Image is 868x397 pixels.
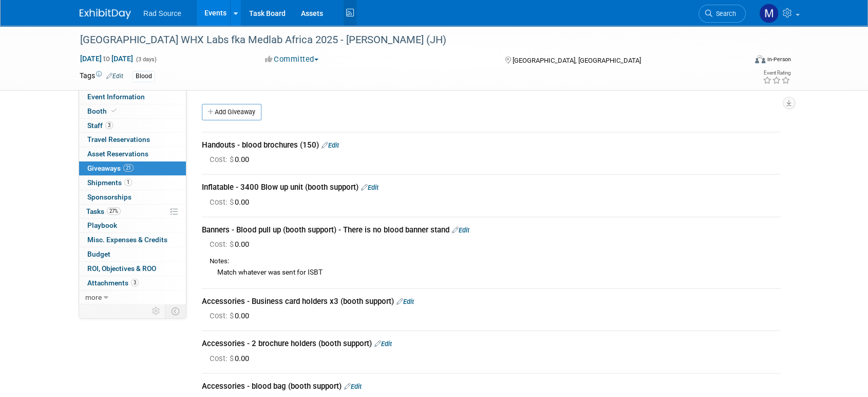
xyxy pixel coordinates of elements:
[79,190,186,204] a: Sponsorships
[759,4,779,23] img: Melissa Conboy
[102,55,111,63] span: to
[106,73,123,80] a: Edit
[111,108,117,114] i: Booth reservation complete
[87,150,148,158] span: Asset Reservations
[261,54,323,65] button: Committed
[202,381,781,392] div: Accessories - blood bag (booth support)
[210,240,253,249] span: 0.00
[79,147,186,161] a: Asset Reservations
[77,31,730,49] div: [GEOGRAPHIC_DATA] WHX Labs fka Medlab Africa 2025 - [PERSON_NAME] (JH)
[344,383,362,390] a: Edit
[79,90,186,104] a: Event Information
[133,71,155,82] div: Blood
[202,104,261,120] a: Add Giveaway
[87,107,119,115] span: Booth
[87,121,113,130] span: Staff
[86,207,121,215] span: Tasks
[87,164,134,172] span: Giveaways
[87,279,139,287] span: Attachments
[210,311,235,320] span: Cost: $
[210,257,781,266] div: Notes:
[80,9,131,19] img: ExhibitDay
[87,93,145,101] span: Event Information
[202,296,781,307] div: Accessories - Business card holders x3 (booth support)
[452,226,469,234] a: Edit
[767,56,791,63] div: In-Person
[512,57,640,64] span: [GEOGRAPHIC_DATA], [GEOGRAPHIC_DATA]
[87,193,131,201] span: Sponsorships
[210,155,253,164] span: 0.00
[80,70,123,82] td: Tags
[210,155,235,164] span: Cost: $
[712,10,736,17] span: Search
[79,219,186,232] a: Playbook
[322,141,339,149] a: Edit
[79,133,186,147] a: Travel Reservations
[87,264,156,273] span: ROI, Objectives & ROO
[374,340,392,348] a: Edit
[202,225,781,236] div: Banners - Blood pull up (booth support) - There is no blood banner stand
[143,9,181,17] span: Rad Source
[79,276,186,290] a: Attachments3
[361,184,379,191] a: Edit
[147,304,165,318] td: Personalize Event Tab Strip
[210,197,235,207] span: Cost: $
[210,240,235,249] span: Cost: $
[79,205,186,219] a: Tasks27%
[87,236,167,244] span: Misc. Expenses & Credits
[87,250,110,258] span: Budget
[763,70,790,76] div: Event Rating
[210,311,253,320] span: 0.00
[210,354,253,363] span: 0.00
[685,53,791,69] div: Event Format
[755,55,765,63] img: Format-Inperson.png
[165,304,186,318] td: Toggle Event Tabs
[202,338,781,349] div: Accessories - 2 brochure holders (booth support)
[79,262,186,276] a: ROI, Objectives & ROO
[79,233,186,247] a: Misc. Expenses & Credits
[124,178,132,186] span: 1
[87,221,117,229] span: Playbook
[79,161,186,175] a: Giveaways21
[202,182,781,193] div: Inflatable - 3400 Blow up unit (booth support)
[79,247,186,261] a: Budget
[397,298,414,305] a: Edit
[105,121,113,129] span: 3
[210,354,235,363] span: Cost: $
[131,279,139,286] span: 3
[79,119,186,133] a: Staff3
[79,176,186,190] a: Shipments1
[123,164,134,172] span: 21
[87,135,150,143] span: Travel Reservations
[79,104,186,118] a: Booth
[210,197,253,207] span: 0.00
[79,291,186,304] a: more
[80,54,134,63] span: [DATE] [DATE]
[202,140,781,151] div: Handouts - blood brochures (150)
[85,293,102,301] span: more
[107,207,121,215] span: 27%
[135,56,157,63] span: (3 days)
[87,178,132,187] span: Shipments
[210,266,781,278] div: Match whatever was sent for ISBT
[699,5,746,23] a: Search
